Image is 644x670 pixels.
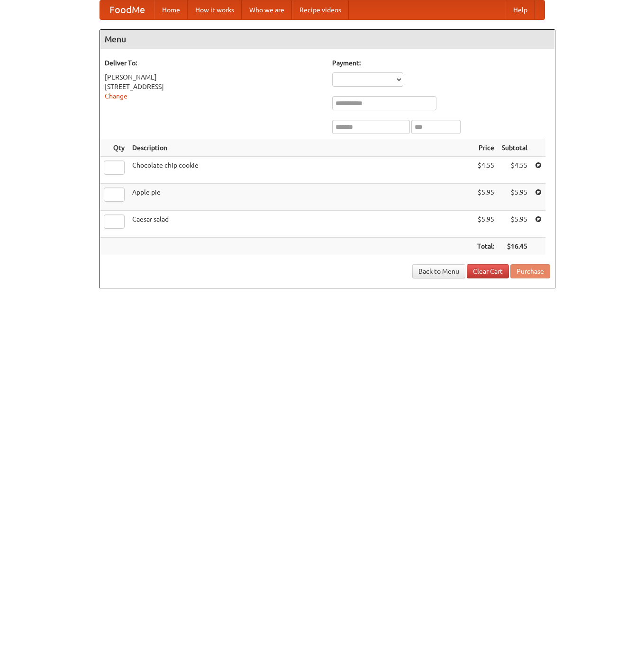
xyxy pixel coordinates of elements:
[473,211,498,238] td: $5.95
[188,0,242,19] a: How it works
[332,58,550,68] h5: Payment:
[498,184,531,211] td: $5.95
[292,0,349,19] a: Recipe videos
[498,139,531,157] th: Subtotal
[105,72,323,82] div: [PERSON_NAME]
[128,211,473,238] td: Caesar salad
[154,0,188,19] a: Home
[412,264,465,278] a: Back to Menu
[510,264,550,278] button: Purchase
[128,184,473,211] td: Apple pie
[100,0,154,19] a: FoodMe
[473,184,498,211] td: $5.95
[467,264,509,278] a: Clear Cart
[100,30,555,49] h4: Menu
[498,238,531,255] th: $16.45
[473,157,498,184] td: $4.55
[242,0,292,19] a: Who we are
[473,139,498,157] th: Price
[100,139,128,157] th: Qty
[128,157,473,184] td: Chocolate chip cookie
[128,139,473,157] th: Description
[105,58,323,68] h5: Deliver To:
[105,82,323,91] div: [STREET_ADDRESS]
[473,238,498,255] th: Total:
[506,0,535,19] a: Help
[498,157,531,184] td: $4.55
[498,211,531,238] td: $5.95
[105,92,127,100] a: Change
